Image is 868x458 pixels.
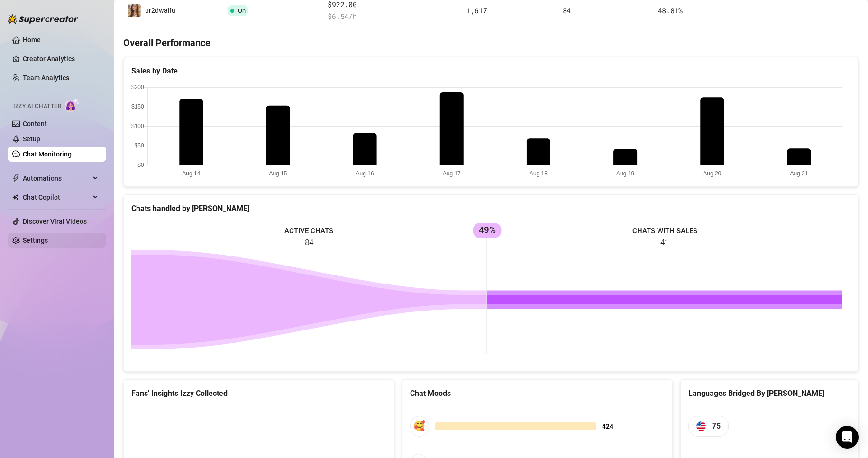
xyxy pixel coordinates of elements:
span: On [238,7,246,14]
a: Creator Analytics [23,51,99,66]
span: 48.81 % [658,6,683,15]
span: Chat Copilot [23,190,90,205]
img: us [696,421,706,431]
span: Izzy AI Chatter [13,102,61,111]
div: Chat Moods [410,387,665,399]
span: ur2dwaifu [145,7,175,14]
h4: Overall Performance [123,36,859,49]
a: Home [23,36,41,44]
div: Chats handled by [PERSON_NAME] [131,202,850,214]
img: ur2dwaifu [128,4,141,17]
img: Chat Copilot [12,194,18,201]
a: Team Analytics [23,74,69,82]
div: Open Intercom Messenger [836,426,859,449]
a: Discover Viral Videos [23,218,87,225]
span: 1,617 [466,6,487,15]
a: Chat Monitoring [23,150,72,158]
div: Sales by Date [131,65,850,77]
img: AI Chatter [65,98,80,112]
img: logo-BBDzfeDw.svg [8,14,79,24]
a: Setup [23,135,40,143]
div: Languages Bridged By [PERSON_NAME] [688,387,850,399]
span: Automations [23,171,90,186]
div: 🥰 [410,416,429,436]
span: thunderbolt [12,174,20,182]
a: Settings [23,237,48,244]
span: 84 [563,6,571,15]
div: Fans' Insights Izzy Collected [131,387,386,399]
a: Content [23,120,47,128]
span: $ 6.54 /h [328,11,458,22]
span: 424 [602,421,613,431]
span: 75 [712,420,721,432]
